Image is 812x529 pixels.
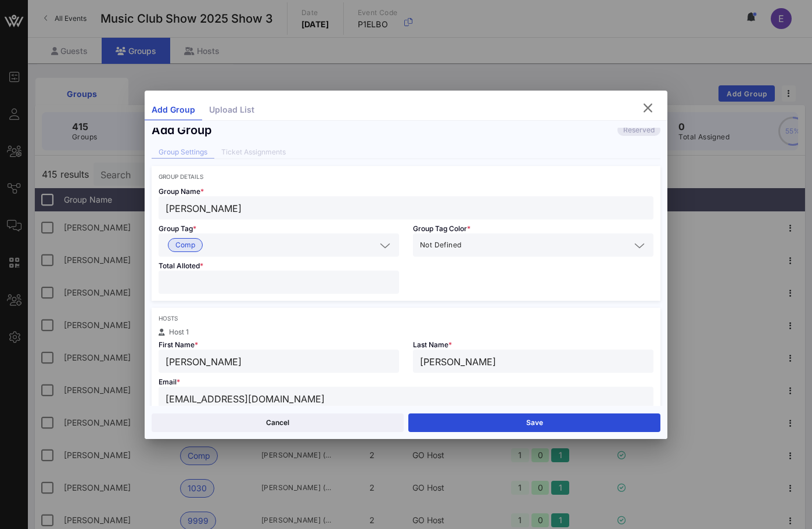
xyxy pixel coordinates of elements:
div: Add Group [152,123,211,137]
span: Total Alloted [159,261,203,270]
div: Upload List [202,100,261,120]
span: Group Tag [159,224,196,233]
span: Group Tag Color [413,224,470,233]
span: First Name [159,340,198,349]
span: Comp [175,239,195,251]
div: Reserved [617,124,660,136]
span: Host 1 [169,328,189,336]
span: Email [159,377,180,386]
div: Comp [159,233,399,257]
button: Cancel [152,413,404,432]
span: Last Name [413,340,452,349]
div: Group Details [159,173,653,180]
span: Not Defined [420,239,461,251]
div: Hosts [159,315,653,322]
div: Not Defined [413,233,653,257]
button: Save [408,413,660,432]
span: Group Name [159,187,204,196]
